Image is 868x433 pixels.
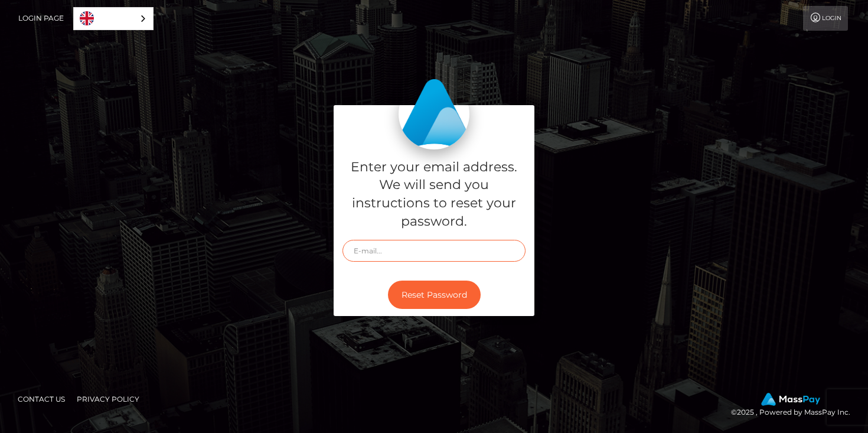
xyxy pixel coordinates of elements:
a: Login Page [18,6,64,31]
img: MassPay [761,393,820,406]
img: MassPay Login [399,79,469,149]
aside: Language selected: English [73,7,154,30]
input: E-mail... [342,240,526,262]
a: English [74,8,153,30]
a: Contact Us [13,390,70,408]
div: © 2025 , Powered by MassPay Inc. [731,393,859,419]
h5: Enter your email address. We will send you instructions to reset your password. [342,158,526,231]
a: Login [803,6,848,31]
div: Language [73,7,154,30]
button: Reset Password [388,281,481,310]
a: Privacy Policy [72,390,144,408]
